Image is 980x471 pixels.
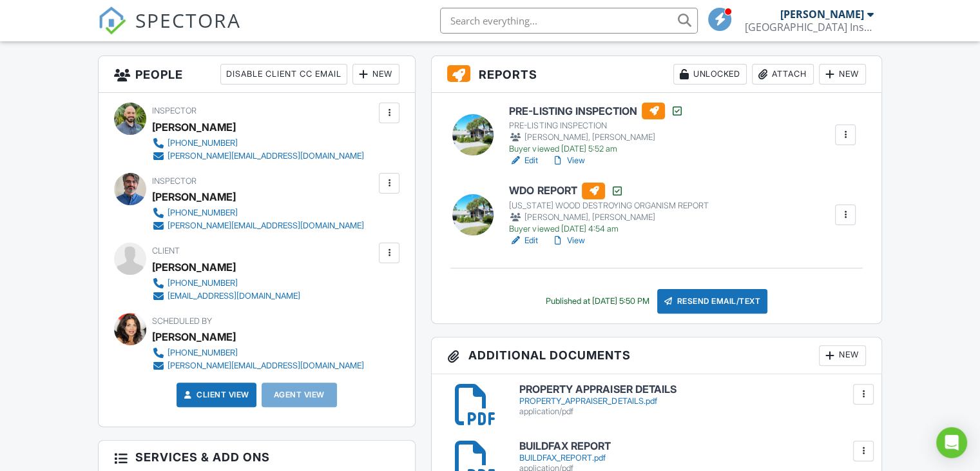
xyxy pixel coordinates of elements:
[509,154,538,167] a: Edit
[168,138,238,148] div: [PHONE_NUMBER]
[168,278,238,288] div: [PHONE_NUMBER]
[152,219,364,232] a: [PERSON_NAME][EMAIL_ADDRESS][DOMAIN_NAME]
[152,316,212,326] span: Scheduled By
[220,64,347,85] div: Disable Client CC Email
[432,337,881,374] h3: Additional Documents
[509,144,683,154] div: Buyer viewed [DATE] 5:52 am
[752,64,814,85] div: Attach
[181,388,249,401] a: Client View
[168,291,300,301] div: [EMAIL_ADDRESS][DOMAIN_NAME]
[780,8,864,21] div: [PERSON_NAME]
[98,17,241,45] a: SPECTORA
[509,224,708,234] div: Buyer viewed [DATE] 4:54 am
[509,121,683,131] div: PRE-LISTING INSPECTION
[519,453,865,463] div: BUILDFAX_REPORT.pdf
[152,117,236,137] div: [PERSON_NAME]
[432,56,881,93] h3: Reports
[551,154,584,167] a: View
[657,289,768,314] div: Resend Email/Text
[168,348,238,358] div: [PHONE_NUMBER]
[152,150,364,163] a: [PERSON_NAME][EMAIL_ADDRESS][DOMAIN_NAME]
[152,187,236,206] div: [PERSON_NAME]
[168,208,238,218] div: [PHONE_NUMBER]
[936,427,967,458] div: Open Intercom Messenger
[519,441,865,452] h6: BUILDFAX REPORT
[152,346,364,359] a: [PHONE_NUMBER]
[509,183,708,234] a: WDO REPORT [US_STATE] WOOD DESTROYING ORGANISM REPORT [PERSON_NAME], [PERSON_NAME] Buyer viewed [...
[152,206,364,219] a: [PHONE_NUMBER]
[819,64,866,85] div: New
[509,211,708,224] div: [PERSON_NAME], [PERSON_NAME]
[673,64,747,85] div: Unlocked
[509,201,708,211] div: [US_STATE] WOOD DESTROYING ORGANISM REPORT
[168,221,364,231] div: [PERSON_NAME][EMAIL_ADDRESS][DOMAIN_NAME]
[546,296,649,306] div: Published at [DATE] 5:50 PM
[509,234,538,247] a: Edit
[519,384,865,396] h6: PROPERTY APPRAISER DETAILS
[98,6,126,35] img: The Best Home Inspection Software - Spectora
[152,257,236,277] div: [PERSON_NAME]
[152,290,300,303] a: [EMAIL_ADDRESS][DOMAIN_NAME]
[152,359,364,372] a: [PERSON_NAME][EMAIL_ADDRESS][DOMAIN_NAME]
[152,246,180,256] span: Client
[352,64,399,85] div: New
[168,361,364,371] div: [PERSON_NAME][EMAIL_ADDRESS][DOMAIN_NAME]
[509,183,708,199] h6: WDO REPORT
[135,6,241,34] span: SPECTORA
[519,384,865,417] a: PROPERTY APPRAISER DETAILS PROPERTY_APPRAISER_DETAILS.pdf application/pdf
[509,103,683,119] h6: PRE-LISTING INSPECTION
[152,277,300,290] a: [PHONE_NUMBER]
[152,176,197,186] span: Inspector
[152,106,197,115] span: Inspector
[99,56,415,93] h3: People
[152,327,236,346] div: [PERSON_NAME]
[168,151,364,161] div: [PERSON_NAME][EMAIL_ADDRESS][DOMAIN_NAME]
[819,345,866,366] div: New
[509,103,683,154] a: PRE-LISTING INSPECTION PRE-LISTING INSPECTION [PERSON_NAME], [PERSON_NAME] Buyer viewed [DATE] 5:...
[509,131,683,144] div: [PERSON_NAME], [PERSON_NAME]
[152,137,364,150] a: [PHONE_NUMBER]
[519,406,865,417] div: application/pdf
[519,396,865,406] div: PROPERTY_APPRAISER_DETAILS.pdf
[440,8,698,34] input: Search everything...
[745,21,874,34] div: 5th Avenue Building Inspections, Inc.
[551,234,584,247] a: View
